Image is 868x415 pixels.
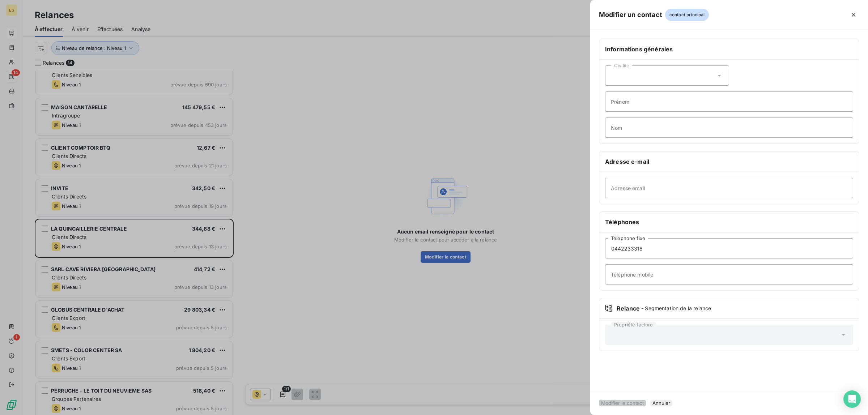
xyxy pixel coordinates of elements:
[605,238,853,258] input: placeholder
[605,178,853,198] input: placeholder
[605,304,853,313] div: Relance
[605,117,853,138] input: placeholder
[605,91,853,112] input: placeholder
[665,9,709,21] span: contact principal
[605,157,853,166] h6: Adresse e-mail
[599,10,662,20] h5: Modifier un contact
[605,264,853,284] input: placeholder
[599,400,646,406] button: Modifier le contact
[605,218,853,226] h6: Téléphones
[641,305,711,312] span: - Segmentation de la relance
[843,390,861,408] div: Open Intercom Messenger
[605,45,853,54] h6: Informations générales
[650,400,672,406] button: Annuler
